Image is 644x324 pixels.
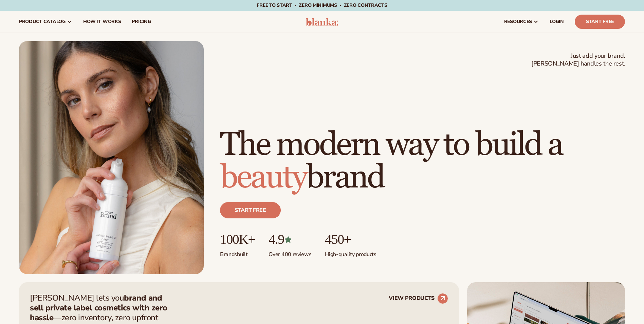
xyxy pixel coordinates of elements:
span: LOGIN [550,19,564,24]
p: 100K+ [220,232,255,247]
h1: The modern way to build a brand [220,129,625,194]
p: 450+ [325,232,376,247]
a: pricing [126,11,156,33]
a: product catalog [14,11,78,33]
span: beauty [220,158,306,197]
a: Start free [220,202,281,218]
span: Just add your brand. [PERSON_NAME] handles the rest. [531,52,625,68]
p: Over 400 reviews [269,247,311,258]
a: Start Free [575,15,625,29]
img: logo [306,18,338,26]
strong: brand and sell private label cosmetics with zero hassle [30,292,167,323]
span: pricing [132,19,151,24]
a: LOGIN [544,11,569,33]
span: product catalog [19,19,66,24]
span: Free to start · ZERO minimums · ZERO contracts [257,2,387,8]
a: How It Works [78,11,127,33]
span: resources [504,19,532,24]
img: Female holding tanning mousse. [19,41,204,274]
p: 4.9 [269,232,311,247]
a: VIEW PRODUCTS [389,293,448,304]
a: resources [499,11,544,33]
p: Brands built [220,247,255,258]
p: High-quality products [325,247,376,258]
span: How It Works [83,19,121,24]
